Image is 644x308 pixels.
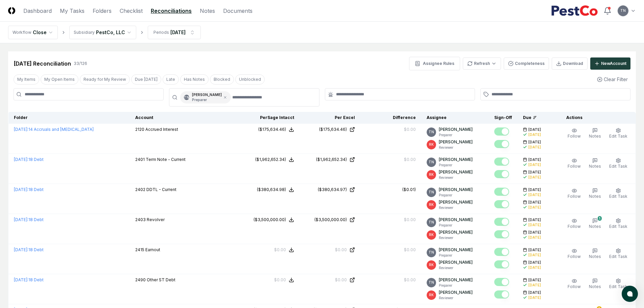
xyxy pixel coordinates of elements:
a: ($3,500,000.00) [305,217,355,223]
p: [PERSON_NAME] [439,217,473,223]
button: Mark complete [494,170,509,178]
p: [PERSON_NAME] [439,199,473,205]
div: [DATE] [528,162,541,167]
span: [DATE] : [14,217,28,222]
div: ($3,500,000.00) [314,217,347,223]
a: [DATE]:18 Debt [14,277,44,282]
button: ($3,500,000.00) [254,217,294,223]
button: Follow [566,157,582,171]
p: [PERSON_NAME] [439,289,473,295]
span: RK [429,202,434,207]
span: TN [429,129,434,135]
button: Notes [588,157,602,171]
button: Edit Task [608,247,629,261]
p: Reviewer [439,295,473,301]
button: Has Notes [180,74,209,85]
span: [DATE] [528,278,541,283]
span: RK [429,142,434,147]
span: [DATE] : [14,127,28,132]
button: Periods[DATE] [148,26,201,39]
div: [DATE] [528,175,541,180]
button: Follow [566,126,582,141]
div: $0.00 [335,277,347,283]
span: [DATE] : [14,277,28,282]
span: Follow [568,224,581,229]
span: Edit Task [609,164,627,169]
span: [DATE] : [14,157,28,162]
div: 33 / 126 [74,61,87,67]
button: Blocked [210,74,234,85]
button: Mark complete [494,200,509,208]
p: [PERSON_NAME] [439,259,473,265]
button: Mark complete [494,248,509,256]
a: Checklist [120,7,143,15]
span: [DATE] [528,127,541,132]
p: [PERSON_NAME] [439,157,473,163]
p: Reviewer [439,205,473,210]
span: Earnout [145,247,160,252]
p: Preparer [439,133,473,138]
span: DDTL - Current [146,187,176,192]
div: $0.00 [404,126,416,133]
a: Folders [93,7,112,15]
span: [DATE] [528,260,541,265]
button: Completeness [504,57,549,70]
span: Follow [568,254,581,259]
span: 2403 [135,217,146,222]
p: Preparer [439,163,473,168]
button: Mark complete [494,140,509,148]
p: Reviewer [439,265,473,270]
span: Edit Task [609,284,627,289]
button: Notes [588,247,602,261]
span: TN [429,250,434,255]
button: Notes [588,277,602,291]
div: ($1,962,652.34) [316,157,347,163]
p: Preparer [439,223,473,228]
nav: breadcrumb [8,26,201,39]
button: $0.00 [274,277,294,283]
div: ($175,634.46) [258,126,286,133]
th: Difference [360,112,421,124]
div: $0.00 [404,247,416,253]
button: Mark complete [494,260,509,268]
button: Follow [566,187,582,201]
span: [DATE] [528,217,541,222]
p: [PERSON_NAME] [439,169,473,175]
p: Preparer [439,283,473,288]
div: ($0.01) [402,187,416,193]
div: ($380,634.98) [257,187,286,193]
a: [DATE]:18 Debt [14,217,44,222]
img: PestCo logo [551,5,598,16]
span: Notes [589,254,601,259]
span: Edit Task [609,254,627,259]
div: $0.00 [335,247,347,253]
a: [DATE]:18 Debt [14,247,44,252]
span: RK [429,172,434,177]
div: Subsidiary [74,29,95,35]
div: $0.00 [404,157,416,163]
div: Periods [153,29,169,35]
p: Reviewer [439,175,473,180]
div: [DATE] [528,283,541,288]
span: TN [429,190,434,195]
span: 2490 [135,277,146,282]
button: Assignee Rules [409,57,460,70]
div: [DATE] [528,222,541,228]
span: TN [429,280,434,285]
button: Follow [566,247,582,261]
button: Ready for My Review [80,74,130,85]
div: $0.00 [274,247,286,253]
button: atlas-launcher [622,286,638,302]
span: Notes [589,134,601,139]
a: $0.00 [305,277,355,283]
p: [PERSON_NAME] [439,139,473,145]
button: NewAccount [590,57,630,70]
span: Follow [568,284,581,289]
span: [DATE] [528,157,541,162]
button: Mark complete [494,188,509,196]
a: ($380,634.97) [305,187,355,193]
a: $0.00 [305,247,355,253]
th: Per Sage Intacct [239,112,300,124]
div: [PERSON_NAME] [192,92,222,102]
span: 2120 [135,127,144,132]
